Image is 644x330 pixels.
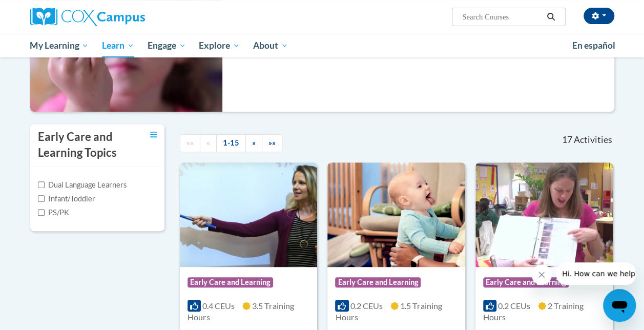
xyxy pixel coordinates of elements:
span: My Learning [30,39,89,52]
span: » [252,138,256,147]
label: Infant/Toddler [38,193,95,204]
span: 0.2 CEUs [350,301,383,311]
span: 0.2 CEUs [498,301,530,311]
span: Early Care and Learning [188,277,273,287]
iframe: Message from company [556,262,636,285]
span: About [253,39,288,52]
span: 17 [562,134,572,146]
a: End [262,134,282,152]
a: En español [566,35,622,56]
input: Checkbox for Options [38,181,45,188]
span: Activities [574,134,612,146]
input: Checkbox for Options [38,195,45,202]
span: Learn [102,39,134,52]
label: PS/PK [38,207,69,218]
iframe: Button to launch messaging window [603,289,636,322]
span: »» [268,138,276,147]
iframe: Close message [531,264,552,285]
h3: Early Care and Learning Topics [38,129,135,161]
a: About [246,34,295,57]
input: Search Courses [461,11,543,23]
a: Begining [180,134,200,152]
img: Course Logo [180,162,317,267]
a: Engage [141,34,193,57]
label: Dual Language Learners [38,179,127,191]
span: Early Care and Learning [335,277,421,287]
a: My Learning [24,34,96,57]
a: Cox Campus [30,8,215,26]
span: Explore [199,39,240,52]
button: Account Settings [584,8,614,24]
a: Learn [95,34,141,57]
a: Next [245,134,262,152]
div: Main menu [23,34,622,57]
button: Search [543,11,558,23]
a: Previous [200,134,217,152]
span: «« [186,138,194,147]
span: Hi. How can we help? [6,7,83,15]
img: Course Logo [475,162,613,267]
a: 1-15 [216,134,246,152]
img: Cox Campus [30,8,145,26]
span: En español [572,40,615,51]
a: Toggle collapse [150,129,157,140]
a: Explore [192,34,246,57]
span: 0.4 CEUs [202,301,235,311]
span: Engage [148,39,186,52]
img: Course Logo [327,162,465,267]
span: « [206,138,210,147]
span: Early Care and Learning [483,277,569,287]
input: Checkbox for Options [38,209,45,216]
